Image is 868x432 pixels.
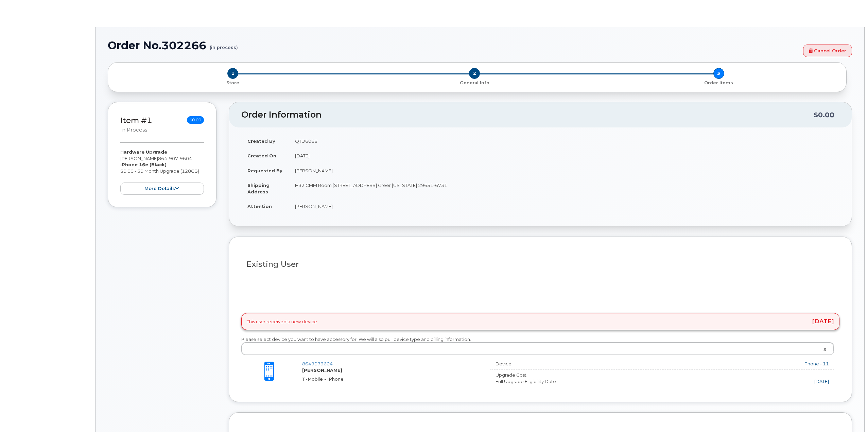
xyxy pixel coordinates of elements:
strong: iPhone 16e (Black) [120,162,167,167]
td: [PERSON_NAME] [289,163,839,178]
strong: Shipping Address [247,183,270,194]
td: QTD6068 [289,134,839,149]
h2: Order Information [241,110,814,120]
a: 2 General Info [352,79,597,86]
button: more details [120,183,204,195]
h3: Existing User [246,260,834,269]
span: 907 [167,156,178,161]
div: Full Upgrade Eligibility Date [490,378,633,385]
span: [DATE] [812,318,834,324]
a: Cancel Order [803,45,852,57]
div: T-Mobile - iPhone [302,376,480,382]
strong: Created On [247,153,276,158]
a: Item #1 [120,116,152,125]
div: Please select device you want to have accessory for. We will also pull device type and billing in... [241,336,839,356]
div: This user received a new device [241,313,839,330]
strong: Requested By [247,168,282,173]
span: 1 [227,68,238,79]
div: [DATE] [639,378,829,385]
div: Upgrade Cost [490,372,633,378]
span: $0.00 [187,116,204,124]
div: iPhone - 11 [639,361,829,367]
p: General Info [355,80,594,86]
small: in process [120,127,147,133]
p: Store [116,80,350,86]
a: 8649079604 [302,361,333,366]
td: [PERSON_NAME] [289,199,839,214]
a: 1 Store [114,79,352,86]
small: (in process) [210,39,238,50]
strong: Created By [247,138,275,144]
div: Device [490,361,633,367]
strong: Attention [247,204,272,209]
div: [PERSON_NAME] $0.00 - 30 Month Upgrade (128GB) [120,149,204,195]
h1: Order No.302266 [108,39,800,51]
span: 2 [469,68,480,79]
div: $0.00 [814,108,834,121]
strong: [PERSON_NAME] [302,367,342,373]
td: [DATE] [289,148,839,163]
span: 864 [158,156,192,161]
span: 9604 [178,156,192,161]
strong: Hardware Upgrade [120,149,167,155]
td: H32 CMM Room [STREET_ADDRESS] Greer [US_STATE] 29651-6731 [289,178,839,199]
